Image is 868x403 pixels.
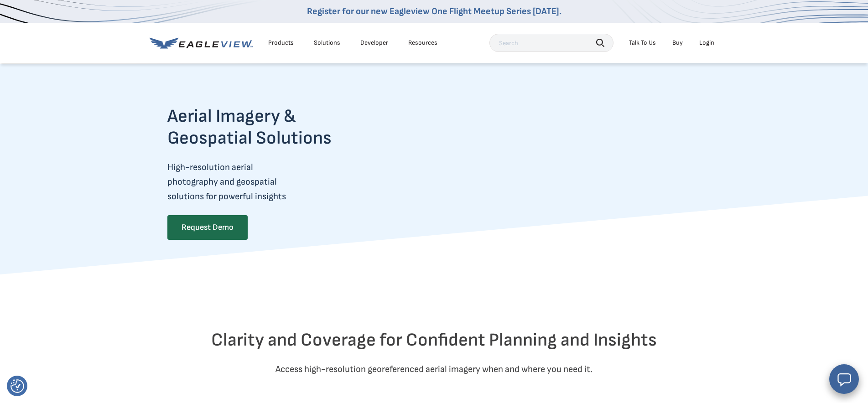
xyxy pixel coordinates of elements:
[307,6,561,17] a: Register for our new Eagleview One Flight Meetup Series [DATE].
[699,39,714,47] div: Login
[167,160,367,204] p: High-resolution aerial photography and geospatial solutions for powerful insights
[167,329,701,351] h2: Clarity and Coverage for Confident Planning and Insights
[167,215,248,240] a: Request Demo
[408,39,437,47] div: Resources
[268,39,294,47] div: Products
[672,39,683,47] a: Buy
[10,379,24,393] img: Revisit consent button
[314,39,340,47] div: Solutions
[167,362,701,377] p: Access high-resolution georeferenced aerial imagery when and where you need it.
[167,105,367,149] h2: Aerial Imagery & Geospatial Solutions
[360,39,388,47] a: Developer
[489,34,613,52] input: Search
[629,39,656,47] div: Talk To Us
[829,364,859,394] button: Open chat window
[10,379,24,393] button: Consent Preferences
